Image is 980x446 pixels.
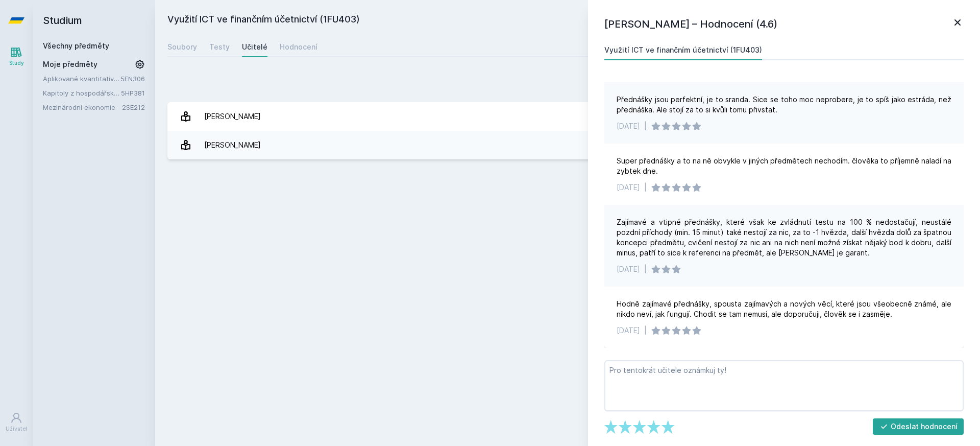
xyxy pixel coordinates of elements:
[120,75,145,83] a: 5EN306
[43,88,121,98] a: Kapitoly z hospodářské politiky
[242,37,267,57] a: Učitelé
[209,42,230,52] div: Testy
[209,37,230,57] a: Testy
[43,41,109,50] a: Všechny předměty
[167,102,968,131] a: [PERSON_NAME] 6 hodnocení 3.5
[167,12,853,29] h2: Využití ICT ve finančním účetnictví (1FU403)
[43,59,97,69] span: Moje předměty
[43,74,120,84] a: Aplikované kvantitativní metody I
[644,121,647,131] div: |
[167,131,968,159] a: [PERSON_NAME] 5 hodnocení 4.6
[2,41,31,72] a: Study
[617,121,640,131] div: [DATE]
[121,89,145,97] a: 5HP381
[122,103,145,111] a: 2SE212
[167,37,197,57] a: Soubory
[617,156,951,176] div: Super přednášky a to na ně obvykle v jiných předmětech nechodím. člověka to příjemně naladí na zy...
[280,42,317,52] div: Hodnocení
[204,106,261,127] div: [PERSON_NAME]
[6,425,27,433] div: Uživatel
[280,37,317,57] a: Hodnocení
[9,59,24,67] div: Study
[43,102,122,112] a: Mezinárodní ekonomie
[242,42,267,52] div: Učitelé
[204,135,261,155] div: [PERSON_NAME]
[617,95,951,115] div: Přednášky jsou perfektní, je to sranda. Sice se toho moc neprobere, je to spíš jako estráda, než ...
[2,407,31,438] a: Uživatel
[167,42,197,52] div: Soubory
